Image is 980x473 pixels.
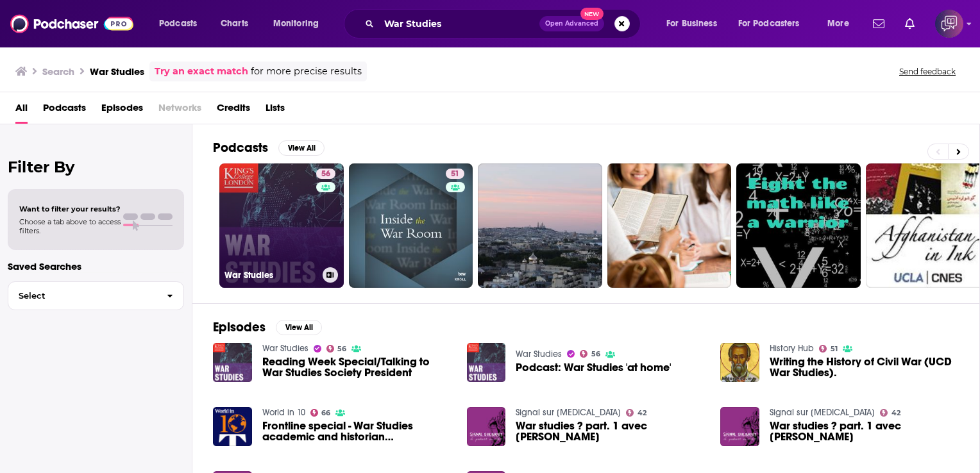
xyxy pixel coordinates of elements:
[326,345,347,353] a: 56
[8,292,156,300] span: Select
[770,356,959,378] a: Writing the History of Civil War (UCD War Studies).
[770,407,875,418] a: Signal sur bruit
[310,409,331,417] a: 66
[638,410,646,416] span: 42
[818,13,865,34] button: open menu
[935,10,963,38] button: Show profile menu
[213,140,268,156] h2: Podcasts
[15,97,28,124] a: All
[213,407,252,446] img: Frontline special - War Studies academic and historian Sir Lawrence Freedman
[657,13,733,34] button: open menu
[150,13,214,34] button: open menu
[770,343,814,354] a: History Hub
[446,169,464,179] a: 51
[831,346,838,352] span: 51
[900,13,920,35] a: Show notifications dropdown
[262,356,452,378] a: Reading Week Special/Talking to War Studies Society President
[880,409,900,417] a: 42
[738,15,800,33] span: For Podcasters
[337,346,346,352] span: 56
[42,65,74,78] h3: Search
[213,319,322,335] a: EpisodesView All
[580,350,600,358] a: 56
[935,10,963,38] img: User Profile
[155,64,248,79] a: Try an exact match
[90,65,144,78] h3: War Studies
[730,13,818,34] button: open menu
[467,407,506,446] img: War studies ? part. 1 avec Olivier Schmitt
[467,343,506,382] img: Podcast: War Studies 'at home'
[213,343,252,382] img: Reading Week Special/Talking to War Studies Society President
[219,163,344,288] a: 56War Studies
[591,351,600,357] span: 56
[770,420,959,442] span: War studies ? part. 1 avec [PERSON_NAME]
[819,345,838,353] a: 51
[266,97,285,124] a: Lists
[321,410,330,416] span: 66
[213,319,266,335] h2: Episodes
[516,362,671,373] span: Podcast: War Studies 'at home'
[516,420,705,442] a: War studies ? part. 1 avec Olivier Schmitt
[101,97,143,124] a: Episodes
[213,140,325,156] a: PodcastsView All
[43,97,86,124] a: Podcasts
[868,13,890,35] a: Show notifications dropdown
[545,21,598,27] span: Open Advanced
[895,66,959,77] button: Send feedback
[666,15,717,33] span: For Business
[516,349,562,360] a: War Studies
[827,15,849,33] span: More
[217,97,250,124] a: Credits
[19,204,121,213] span: Want to filter your results?
[356,9,653,38] div: Search podcasts, credits, & more...
[349,163,473,288] a: 51
[516,407,621,418] a: Signal sur bruit
[262,420,452,442] a: Frontline special - War Studies academic and historian Sir Lawrence Freedman
[262,407,305,418] a: World in 10
[891,410,900,416] span: 42
[720,407,759,446] img: War studies ? part. 1 avec Olivier Schmitt
[8,260,184,272] p: Saved Searches
[770,420,959,442] a: War studies ? part. 1 avec Olivier Schmitt
[516,420,705,442] span: War studies ? part. 1 avec [PERSON_NAME]
[273,15,319,33] span: Monitoring
[224,270,317,281] h3: War Studies
[262,343,308,354] a: War Studies
[276,320,322,335] button: View All
[158,97,201,124] span: Networks
[626,409,646,417] a: 42
[10,12,133,36] img: Podchaser - Follow, Share and Rate Podcasts
[316,169,335,179] a: 56
[451,168,459,181] span: 51
[262,420,452,442] span: Frontline special - War Studies academic and historian [PERSON_NAME]
[278,140,325,156] button: View All
[251,64,362,79] span: for more precise results
[321,168,330,181] span: 56
[580,8,604,20] span: New
[19,217,121,235] span: Choose a tab above to access filters.
[264,13,335,34] button: open menu
[221,15,248,33] span: Charts
[8,158,184,176] h2: Filter By
[159,15,197,33] span: Podcasts
[379,13,539,34] input: Search podcasts, credits, & more...
[935,10,963,38] span: Logged in as corioliscompany
[720,343,759,382] img: Writing the History of Civil War (UCD War Studies).
[539,16,604,31] button: Open AdvancedNew
[8,281,184,310] button: Select
[212,13,256,34] a: Charts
